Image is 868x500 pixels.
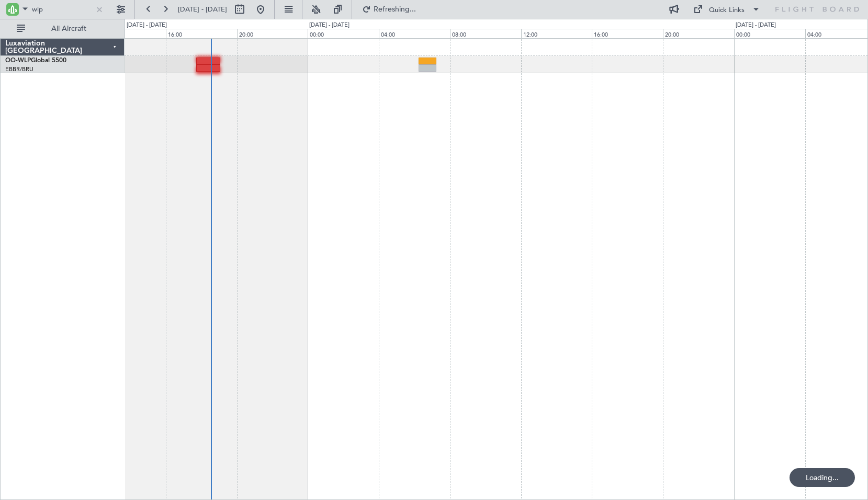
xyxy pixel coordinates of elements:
button: All Aircraft [12,20,114,37]
span: All Aircraft [27,25,110,32]
div: 08:00 [450,29,521,38]
div: [DATE] - [DATE] [127,21,167,30]
div: Loading... [790,468,855,487]
span: Refreshing... [373,6,417,13]
button: Quick Links [688,1,765,18]
a: OO-WLPGlobal 5500 [5,58,66,64]
div: 12:00 [95,29,166,38]
div: 16:00 [592,29,663,38]
button: Refreshing... [357,1,420,18]
div: 00:00 [308,29,379,38]
span: OO-WLP [5,58,31,64]
div: 12:00 [521,29,592,38]
div: [DATE] - [DATE] [309,21,350,30]
div: [DATE] - [DATE] [736,21,776,30]
a: EBBR/BRU [5,65,33,73]
div: 04:00 [379,29,450,38]
div: 00:00 [734,29,805,38]
div: 16:00 [166,29,237,38]
div: 20:00 [663,29,734,38]
div: 20:00 [237,29,308,38]
input: A/C (Reg. or Type) [32,2,92,17]
div: Quick Links [709,5,745,16]
span: [DATE] - [DATE] [178,5,227,14]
